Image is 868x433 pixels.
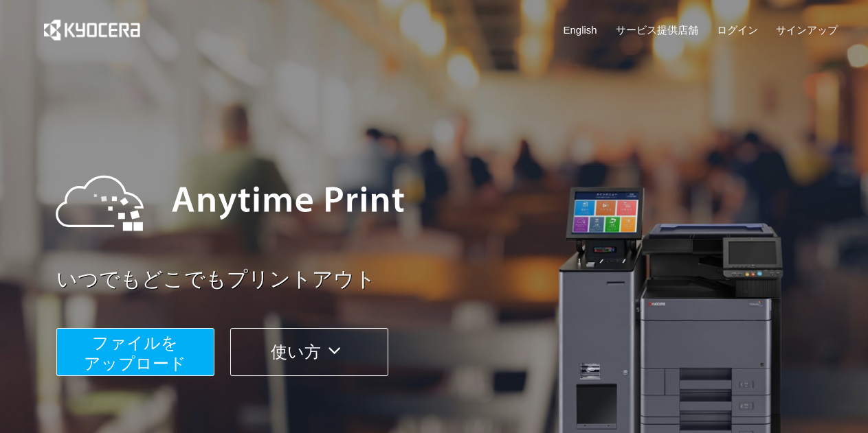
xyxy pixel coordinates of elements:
[616,23,698,37] a: サービス提供店舗
[717,23,758,37] a: ログイン
[230,328,388,376] button: 使い方
[564,23,597,37] a: English
[776,23,838,37] a: サインアップ
[84,333,186,373] span: ファイルを ​​アップロード
[56,265,847,294] a: いつでもどこでもプリントアウト
[56,328,214,376] button: ファイルを​​アップロード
